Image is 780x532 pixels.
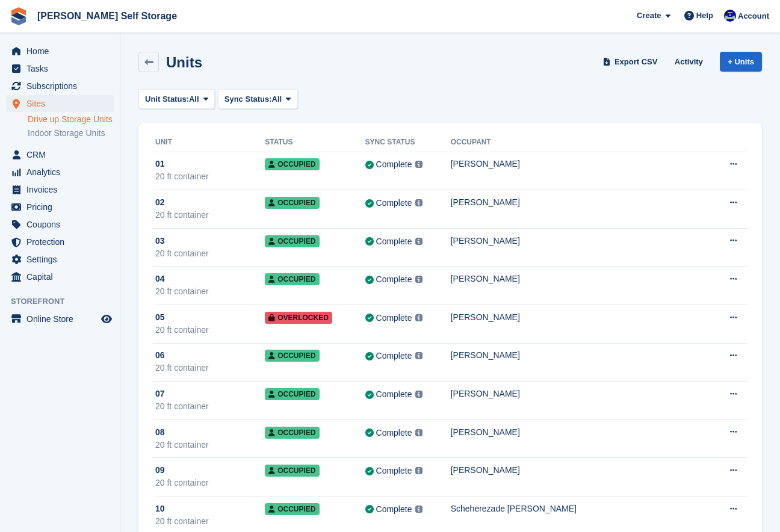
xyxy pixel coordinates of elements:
div: [PERSON_NAME] [451,235,710,247]
div: [PERSON_NAME] [451,349,710,362]
a: [PERSON_NAME] Self Storage [32,6,182,26]
div: 20 ft container [155,515,265,528]
span: Analytics [26,164,99,181]
div: 20 ft container [155,324,265,336]
div: Complete [376,235,412,248]
span: CRM [26,146,99,163]
button: Sync Status: All [218,89,298,109]
span: Invoices [26,181,99,198]
img: Justin Farthing [724,10,736,22]
span: Occupied [265,273,319,285]
div: [PERSON_NAME] [451,196,710,209]
div: [PERSON_NAME] [451,311,710,324]
span: Subscriptions [26,78,99,94]
span: Protection [26,234,99,250]
a: menu [6,251,114,268]
img: icon-info-grey-7440780725fd019a000dd9b08b2336e03edf1995a4989e88bcd33f0948082b44.svg [415,199,422,206]
a: menu [6,311,114,327]
span: Sites [26,95,99,112]
h2: Units [166,54,202,70]
span: Occupied [265,158,319,170]
a: menu [6,234,114,250]
span: Occupied [265,235,319,247]
a: menu [6,43,114,60]
span: Overlocked [265,312,332,324]
div: Complete [376,465,412,477]
a: menu [6,199,114,215]
span: Settings [26,251,99,268]
a: menu [6,60,114,77]
a: Activity [670,52,708,72]
span: 08 [155,426,165,439]
th: Status [265,133,365,152]
img: icon-info-grey-7440780725fd019a000dd9b08b2336e03edf1995a4989e88bcd33f0948082b44.svg [415,352,422,359]
a: Export CSV [601,52,663,72]
div: 20 ft container [155,170,265,183]
div: [PERSON_NAME] [451,426,710,439]
span: Occupied [265,465,319,477]
div: Complete [376,312,412,324]
span: Occupied [265,388,319,400]
span: 02 [155,196,165,209]
span: 07 [155,388,165,400]
img: icon-info-grey-7440780725fd019a000dd9b08b2336e03edf1995a4989e88bcd33f0948082b44.svg [415,161,422,168]
a: + Units [720,52,762,72]
a: menu [6,146,114,163]
a: menu [6,95,114,112]
div: 20 ft container [155,400,265,413]
a: menu [6,216,114,233]
span: Occupied [265,503,319,515]
a: menu [6,78,114,94]
span: 09 [155,464,165,477]
div: 20 ft container [155,247,265,260]
span: Storefront [11,295,120,308]
img: icon-info-grey-7440780725fd019a000dd9b08b2336e03edf1995a4989e88bcd33f0948082b44.svg [415,276,422,283]
div: 20 ft container [155,362,265,374]
button: Unit Status: All [138,89,215,109]
span: Tasks [26,60,99,77]
th: Sync Status [365,133,451,152]
img: icon-info-grey-7440780725fd019a000dd9b08b2336e03edf1995a4989e88bcd33f0948082b44.svg [415,506,422,513]
div: Complete [376,350,412,362]
span: Export CSV [614,56,658,68]
span: Help [696,10,713,22]
span: Occupied [265,427,319,439]
span: 04 [155,273,165,285]
span: Unit Status: [145,93,189,105]
th: Occupant [451,133,710,152]
div: Scheherezade [PERSON_NAME] [451,503,710,515]
span: Home [26,43,99,60]
span: All [272,93,282,105]
span: Occupied [265,350,319,362]
img: icon-info-grey-7440780725fd019a000dd9b08b2336e03edf1995a4989e88bcd33f0948082b44.svg [415,429,422,436]
img: icon-info-grey-7440780725fd019a000dd9b08b2336e03edf1995a4989e88bcd33f0948082b44.svg [415,238,422,245]
div: Complete [376,197,412,209]
span: 01 [155,158,165,170]
span: Online Store [26,311,99,327]
div: 20 ft container [155,439,265,451]
span: Create [637,10,661,22]
img: icon-info-grey-7440780725fd019a000dd9b08b2336e03edf1995a4989e88bcd33f0948082b44.svg [415,314,422,321]
img: icon-info-grey-7440780725fd019a000dd9b08b2336e03edf1995a4989e88bcd33f0948082b44.svg [415,467,422,474]
span: 03 [155,235,165,247]
img: icon-info-grey-7440780725fd019a000dd9b08b2336e03edf1995a4989e88bcd33f0948082b44.svg [415,391,422,398]
span: 10 [155,503,165,515]
span: 05 [155,311,165,324]
th: Unit [153,133,265,152]
div: 20 ft container [155,209,265,221]
div: Complete [376,388,412,401]
div: Complete [376,503,412,516]
div: 20 ft container [155,285,265,298]
div: [PERSON_NAME] [451,388,710,400]
span: Coupons [26,216,99,233]
img: stora-icon-8386f47178a22dfd0bd8f6a31ec36ba5ce8667c1dd55bd0f319d3a0aa187defe.svg [10,7,28,25]
a: Drive up Storage Units [28,114,114,125]
a: menu [6,164,114,181]
span: All [189,93,199,105]
span: Sync Status: [224,93,272,105]
a: menu [6,268,114,285]
span: Account [738,10,769,22]
a: Preview store [99,312,114,326]
div: [PERSON_NAME] [451,158,710,170]
div: Complete [376,427,412,439]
